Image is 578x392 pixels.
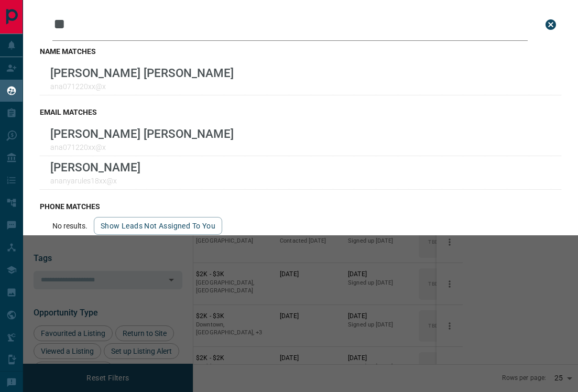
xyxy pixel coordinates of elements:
[540,14,561,35] button: close search bar
[52,222,88,230] p: No results.
[50,160,140,174] p: [PERSON_NAME]
[50,82,234,91] p: ana071220xx@x
[40,47,561,56] h3: name matches
[50,143,234,151] p: ana071220xx@x
[50,66,234,80] p: [PERSON_NAME] [PERSON_NAME]
[50,127,234,140] p: [PERSON_NAME] [PERSON_NAME]
[40,202,561,211] h3: phone matches
[94,217,222,235] button: show leads not assigned to you
[50,177,140,185] p: ananyarules18xx@x
[40,108,561,116] h3: email matches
